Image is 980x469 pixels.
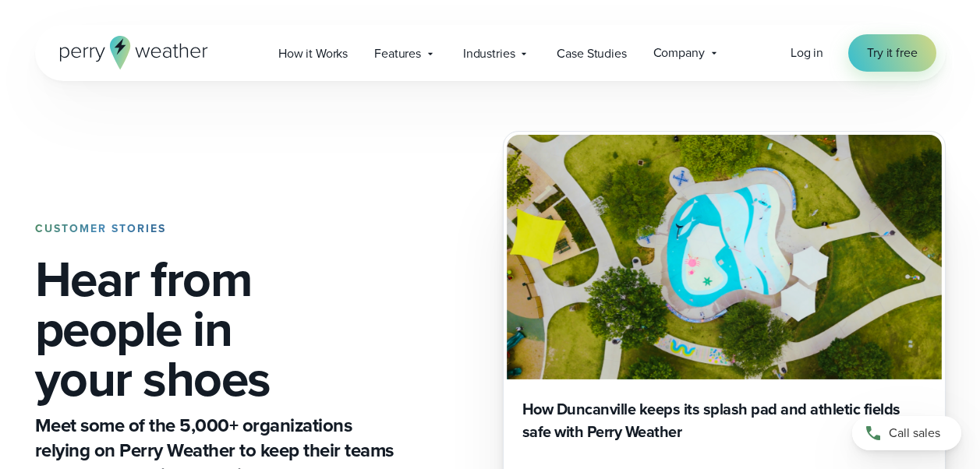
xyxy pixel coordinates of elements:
span: Company [653,44,705,62]
h3: How Duncanville keeps its splash pad and athletic fields safe with Perry Weather [522,398,926,443]
a: Case Studies [543,37,639,69]
span: Industries [463,44,515,63]
h1: Hear from people in your shoes [35,254,400,404]
strong: CUSTOMER STORIES [35,220,166,237]
span: Features [374,44,421,63]
a: Try it free [848,34,936,72]
a: How it Works [265,37,361,69]
img: Duncanville Splash Pad [507,135,942,379]
span: Case Studies [557,44,626,63]
a: Call sales [852,416,961,450]
span: How it Works [278,44,348,63]
span: Call sales [889,424,940,443]
span: Log in [791,44,823,62]
a: Log in [791,44,823,62]
span: Try it free [867,44,917,62]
